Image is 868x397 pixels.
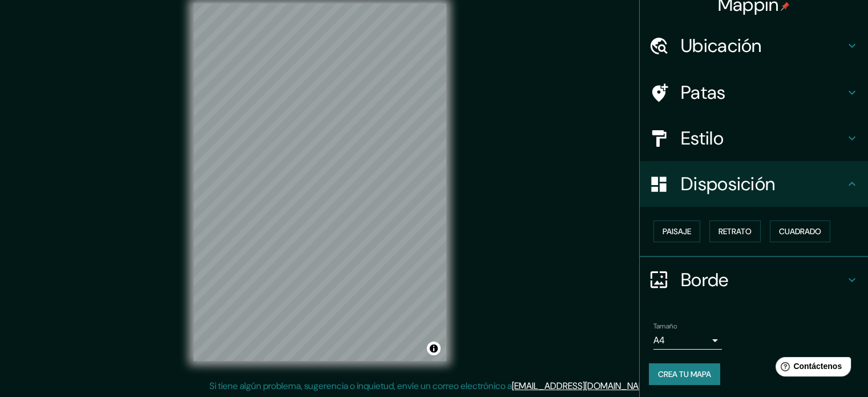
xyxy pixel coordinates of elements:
[718,226,752,236] font: Retrato
[640,23,868,69] div: Ubicación
[658,369,711,379] font: Crea tu mapa
[781,2,790,11] img: pin-icon.png
[653,322,677,331] font: Tamaño
[653,334,665,346] font: A4
[193,3,446,361] canvas: Mapa
[427,342,441,355] button: Activar o desactivar atribución
[681,34,762,58] font: Ubicación
[209,380,512,392] font: Si tiene algún problema, sugerencia o inquietud, envíe un correo electrónico a
[653,331,722,350] div: A4
[709,220,761,242] button: Retrato
[681,81,726,105] font: Patas
[681,126,724,150] font: Estilo
[649,363,720,385] button: Crea tu mapa
[663,226,691,236] font: Paisaje
[512,380,653,392] a: [EMAIL_ADDRESS][DOMAIN_NAME]
[640,70,868,115] div: Patas
[640,115,868,161] div: Estilo
[653,220,700,242] button: Paisaje
[681,172,775,196] font: Disposición
[766,352,855,384] iframe: Lanzador de widgets de ayuda
[640,257,868,303] div: Borde
[770,220,830,242] button: Cuadrado
[779,226,821,236] font: Cuadrado
[640,161,868,207] div: Disposición
[681,268,729,292] font: Borde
